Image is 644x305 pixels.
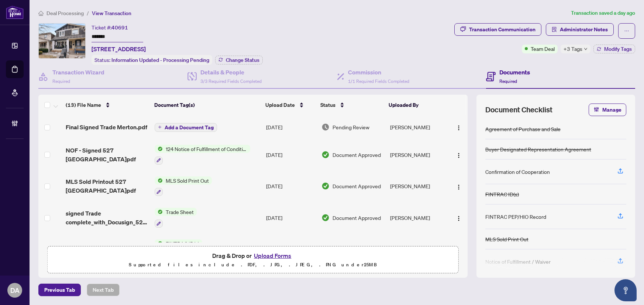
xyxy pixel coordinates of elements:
div: Transaction Communication [469,24,535,35]
img: Logo [456,215,462,221]
th: Upload Date [262,95,317,115]
div: Agreement of Purchase and Sale [485,125,561,133]
th: (13) File Name [63,95,151,115]
span: Information Updated - Processing Pending [111,57,209,63]
span: Drag & Drop or [212,251,293,260]
img: Logo [456,125,462,131]
span: Administrator Notes [560,24,608,35]
button: Logo [453,121,465,133]
img: Logo [456,152,462,158]
button: Previous Tab [38,284,81,296]
span: Document Approved [333,214,381,222]
img: Document Status [321,182,330,190]
span: +3 Tags [564,45,582,53]
div: FINTRAC PEP/HIO Record [485,213,546,221]
span: Change Status [226,57,259,63]
span: 124 Notice of Fulfillment of Condition(s) - Agreement of Purchase and Sale [163,145,250,153]
span: 3/3 Required Fields Completed [200,78,262,84]
button: Status IconMLS Sold Print Out [155,176,212,196]
span: Pending Review [333,123,369,131]
span: ellipsis [624,28,629,34]
img: logo [6,6,24,19]
div: FINTRAC ID(s) [485,190,519,198]
td: [DATE] [263,202,318,234]
h4: Transaction Wizard [52,68,104,77]
span: Modify Tags [604,46,632,52]
td: [PERSON_NAME] [387,202,448,234]
span: NOF - Signed 527 [GEOGRAPHIC_DATA]pdf [66,146,149,164]
button: Manage [589,104,626,116]
div: Ticket #: [92,23,128,32]
span: 527 [PERSON_NAME]-identification-record-[PERSON_NAME]-20250813-120832.pdf [66,241,149,258]
img: Status Icon [155,176,163,185]
div: MLS Sold Print Out [485,235,528,243]
span: FINTRAC ID(s) [163,239,202,248]
img: Document Status [321,123,330,131]
span: Team Deal [531,45,555,53]
img: Status Icon [155,145,163,153]
span: Document Checklist [485,105,552,115]
img: Status Icon [155,208,163,216]
h4: Documents [499,68,530,77]
span: MLS Sold Print Out [163,176,212,185]
th: Status [317,95,386,115]
span: Drag & Drop orUpload FormsSupported files include .PDF, .JPG, .JPEG, .PNG under25MB [48,246,458,274]
button: Administrator Notes [546,23,614,36]
span: [STREET_ADDRESS] [92,45,146,53]
span: Document Approved [333,182,381,190]
td: [PERSON_NAME] [387,171,448,202]
span: down [584,47,588,51]
span: Required [499,78,517,84]
td: [PERSON_NAME] [387,234,448,265]
span: Required [52,78,70,84]
button: Logo [453,212,465,224]
img: Logo [456,184,462,190]
img: IMG-C12080702_1.jpg [39,24,85,58]
td: [PERSON_NAME] [387,115,448,139]
button: Add a Document Tag [155,122,217,132]
span: signed Trade complete_with_Docusign_527_Merton_St_-_TS_-_.pdf [66,209,149,227]
button: Logo [453,149,465,161]
span: Manage [602,104,621,116]
span: home [38,11,44,16]
th: Document Tag(s) [151,95,262,115]
span: Add a Document Tag [165,125,214,130]
span: 40691 [111,24,128,31]
button: Upload Forms [252,251,293,260]
button: Add a Document Tag [155,123,217,132]
div: Buyer Designated Representation Agreement [485,145,591,153]
span: solution [552,27,557,32]
span: Upload Date [265,101,295,109]
li: / [87,9,89,17]
button: Status Icon124 Notice of Fulfillment of Condition(s) - Agreement of Purchase and Sale [155,145,250,165]
button: Logo [453,180,465,192]
td: [DATE] [263,115,318,139]
span: MLS Sold Printout 527 [GEOGRAPHIC_DATA]pdf [66,177,149,195]
button: Transaction Communication [454,23,541,36]
td: [DATE] [263,171,318,202]
button: Next Tab [87,284,120,296]
span: Trade Sheet [163,208,197,216]
button: Open asap [614,279,637,301]
div: Status: [92,55,212,65]
div: Confirmation of Cooperation [485,168,550,176]
span: plus [158,125,162,129]
td: [DATE] [263,139,318,171]
td: [DATE] [263,234,318,265]
article: Transaction saved a day ago [571,9,635,17]
span: View Transaction [92,10,131,17]
button: Status IconTrade Sheet [155,208,197,228]
button: Status IconFINTRAC ID(s) [155,239,202,259]
h4: Commission [348,68,409,77]
button: Modify Tags [593,45,635,53]
span: Previous Tab [44,284,75,296]
img: Status Icon [155,239,163,248]
span: Status [320,101,335,109]
th: Uploaded By [386,95,446,115]
p: Supported files include .PDF, .JPG, .JPEG, .PNG under 25 MB [52,260,454,269]
img: Document Status [321,151,330,159]
h4: Details & People [200,68,262,77]
span: (13) File Name [66,101,101,109]
td: [PERSON_NAME] [387,139,448,171]
span: Final Signed Trade Merton.pdf [66,123,147,132]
